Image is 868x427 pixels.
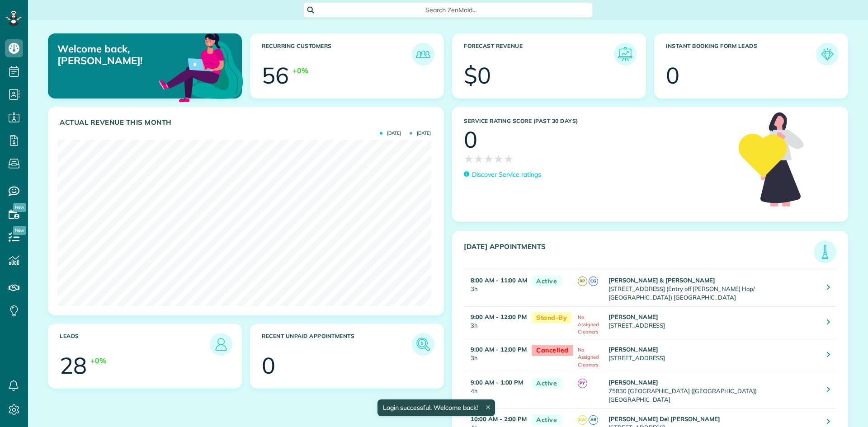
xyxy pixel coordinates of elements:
div: Login successful. Welcome back! [377,399,495,416]
strong: 10:00 AM - 2:00 PM [471,415,527,422]
span: ★ [464,151,474,167]
span: [DATE] [410,131,431,136]
span: KW [578,415,587,425]
img: icon_recurring_customers-cf858462ba22bcd05b5a5880d41d6543d210077de5bb9ebc9590e49fd87d84ed.png [414,45,432,63]
p: Discover Service ratings [472,170,541,179]
span: New [13,226,26,235]
div: 0 [262,354,275,377]
span: Cancelled [532,345,573,356]
strong: [PERSON_NAME] [609,313,658,320]
span: Active [532,414,561,426]
span: ★ [484,151,494,167]
h3: [DATE] Appointments [464,243,814,263]
strong: 8:00 AM - 11:00 AM [471,277,527,284]
img: icon_unpaid_appointments-47b8ce3997adf2238b356f14209ab4cced10bd1f174958f3ca8f1d0dd7fffeee.png [414,335,432,353]
span: CG [589,277,598,286]
strong: [PERSON_NAME] Del [PERSON_NAME] [609,415,720,422]
h3: Forecast Revenue [464,43,614,66]
span: [DATE] [380,131,401,136]
strong: 9:00 AM - 12:00 PM [471,346,527,353]
h3: Actual Revenue this month [60,118,434,127]
div: 0 [666,64,679,87]
td: 3h [464,270,527,306]
td: 3h [464,306,527,339]
div: $0 [464,64,491,87]
span: Stand-By [532,312,571,324]
div: 56 [262,64,289,87]
h3: Recent unpaid appointments [262,333,412,356]
h3: Recurring Customers [262,43,412,66]
td: 4h [464,372,527,408]
img: icon_todays_appointments-901f7ab196bb0bea1936b74009e4eb5ffbc2d2711fa7634e0d609ed5ef32b18b.png [816,243,834,261]
img: dashboard_welcome-42a62b7d889689a78055ac9021e634bf52bae3f8056760290aed330b23ab8690.png [157,23,245,111]
span: ★ [474,151,484,167]
div: 28 [60,354,87,377]
span: ★ [494,151,504,167]
td: 75830 [GEOGRAPHIC_DATA] ([GEOGRAPHIC_DATA]) [GEOGRAPHIC_DATA] [606,372,820,408]
td: [STREET_ADDRESS] (Entry off [PERSON_NAME] Hop/ [GEOGRAPHIC_DATA]) [GEOGRAPHIC_DATA] [606,270,820,306]
div: +0% [292,66,308,76]
h3: Service Rating score (past 30 days) [464,118,730,124]
td: [STREET_ADDRESS] [606,306,820,339]
span: No Assigned Cleaners [578,347,599,367]
a: Discover Service ratings [464,170,541,179]
div: 0 [464,128,477,151]
h3: Leads [60,333,210,356]
strong: [PERSON_NAME] [609,346,658,353]
span: PY [578,379,587,388]
td: [STREET_ADDRESS] [606,339,820,372]
strong: 9:00 AM - 1:00 PM [471,379,523,386]
span: No Assigned Cleaners [578,314,599,335]
span: New [13,203,26,212]
span: ★ [504,151,514,167]
strong: [PERSON_NAME] & [PERSON_NAME] [609,277,715,284]
span: Active [532,276,561,287]
span: Active [532,378,561,389]
strong: [PERSON_NAME] [609,379,658,386]
strong: 9:00 AM - 12:00 PM [471,313,527,320]
h3: Instant Booking Form Leads [666,43,816,66]
span: AR [589,415,598,425]
img: icon_form_leads-04211a6a04a5b2264e4ee56bc0799ec3eb69b7e499cbb523a139df1d13a81ae0.png [818,45,836,63]
img: icon_forecast_revenue-8c13a41c7ed35a8dcfafea3cbb826a0462acb37728057bba2d056411b612bbbe.png [616,45,634,63]
div: +0% [90,356,106,366]
td: 3h [464,339,527,372]
span: RP [578,277,587,286]
img: icon_leads-1bed01f49abd5b7fead27621c3d59655bb73ed531f8eeb49469d10e621d6b896.png [212,335,230,353]
p: Welcome back, [PERSON_NAME]! [57,43,180,67]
